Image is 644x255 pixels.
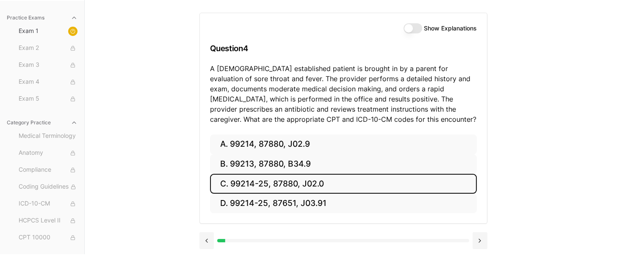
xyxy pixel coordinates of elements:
span: CPT 10000 [19,233,77,242]
span: Exam 5 [19,94,77,104]
button: A. 99214, 87880, J02.9 [210,134,477,154]
button: Medical Terminology [15,129,81,143]
span: Anatomy [19,148,77,158]
span: HCPCS Level II [19,216,77,225]
span: Coding Guidelines [19,182,77,192]
button: Exam 2 [15,41,81,55]
span: Exam 4 [19,77,77,87]
button: HCPCS Level II [15,214,81,228]
button: Anatomy [15,146,81,160]
button: Exam 5 [15,92,81,106]
button: D. 99214-25, 87651, J03.91 [210,194,477,214]
span: Exam 1 [19,27,77,36]
button: Practice Exams [3,11,81,25]
button: Compliance [15,163,81,177]
button: CPT 10000 [15,231,81,244]
button: Category Practice [3,116,81,129]
span: Exam 2 [19,44,77,53]
button: ICD-10-CM [15,197,81,211]
h3: Question 4 [210,36,477,61]
button: B. 99213, 87880, B34.9 [210,154,477,174]
button: Exam 3 [15,58,81,72]
button: Exam 4 [15,75,81,89]
label: Show Explanations [424,25,477,31]
button: Exam 1 [15,25,81,38]
span: Compliance [19,165,77,175]
span: Exam 3 [19,60,77,70]
span: ICD-10-CM [19,199,77,208]
p: A [DEMOGRAPHIC_DATA] established patient is brought in by a parent for evaluation of sore throat ... [210,63,477,124]
button: Coding Guidelines [15,180,81,194]
span: Medical Terminology [19,132,77,141]
button: C. 99214-25, 87880, J02.0 [210,174,477,194]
